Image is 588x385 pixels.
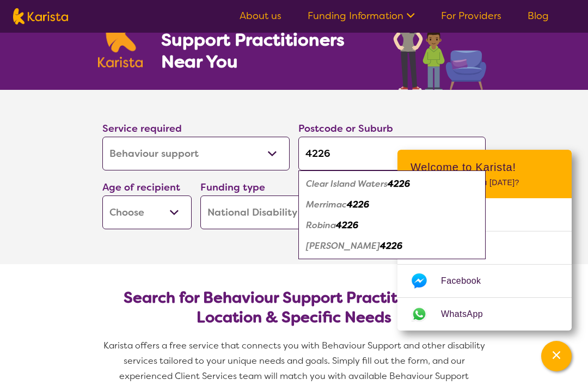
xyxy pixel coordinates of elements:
[304,215,480,236] div: Robina 4226
[200,181,265,194] label: Funding type
[161,7,372,72] h1: Find NDIS Behaviour Support Practitioners Near You
[102,181,180,194] label: Age of recipient
[306,240,380,252] em: [PERSON_NAME]
[411,161,559,174] h2: Welcome to Karista!
[397,150,572,331] div: Channel Menu
[528,9,549,22] a: Blog
[98,9,143,68] img: Karista logo
[111,288,477,327] h2: Search for Behaviour Support Practitioners by Location & Specific Needs
[304,194,480,215] div: Merrimac 4226
[441,273,494,289] span: Facebook
[441,9,501,22] a: For Providers
[304,174,480,194] div: Clear Island Waters 4226
[240,9,281,22] a: About us
[308,9,415,22] a: Funding Information
[541,341,572,371] button: Channel Menu
[441,306,496,322] span: WhatsApp
[298,137,486,170] input: Type
[397,198,572,331] ul: Choose channel
[306,199,347,210] em: Merrimac
[336,219,358,231] em: 4226
[306,178,388,190] em: Clear Island Waters
[102,122,182,135] label: Service required
[304,236,480,256] div: Robina Dc 4226
[380,240,402,252] em: 4226
[306,219,336,231] em: Robina
[13,8,68,25] img: Karista logo
[388,178,410,190] em: 4226
[347,199,369,210] em: 4226
[397,298,572,331] a: Web link opens in a new tab.
[298,122,393,135] label: Postcode or Suburb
